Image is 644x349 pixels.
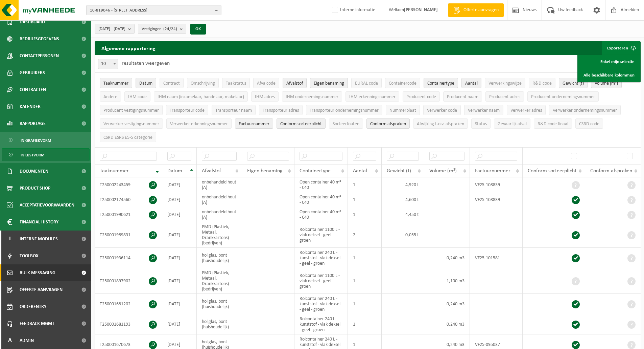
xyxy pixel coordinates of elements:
[7,332,13,349] span: A
[20,298,76,315] span: Orderentry Goedkeuring
[348,207,382,222] td: 1
[510,108,542,113] span: Verwerker adres
[21,134,51,147] span: In grafiekvorm
[162,177,197,192] td: [DATE]
[100,118,163,129] button: Verwerker vestigingsnummerVerwerker vestigingsnummer: Activate to sort
[424,78,458,88] button: ContainertypeContainertype: Activate to sort
[20,264,55,281] span: Bulk Messaging
[20,47,59,64] span: Contactpersonen
[348,177,382,192] td: 1
[95,207,162,222] td: T250001990621
[139,81,152,86] span: Datum
[103,135,152,140] span: CSRD ESRS E5-5 categorie
[485,91,524,102] button: Producent adresProducent adres: Activate to sort
[294,268,348,294] td: Rolcontainer 1100 L - vlak deksel - geel - groen
[385,78,420,88] button: ContainercodeContainercode: Activate to sort
[95,294,162,314] td: T250001681202
[294,294,348,314] td: Rolcontainer 240 L - kunststof - vlak deksel - geel - groen
[170,108,205,113] span: Transporteur code
[20,315,54,332] span: Feedback MGMT
[370,122,406,127] span: Conform afspraken
[386,105,420,115] button: NummerplaatNummerplaat: Activate to sort
[158,94,244,100] span: IHM naam (inzamelaar, handelaar, makelaar)
[7,231,13,247] span: I
[387,168,411,174] span: Gewicht (t)
[98,59,118,69] span: 10
[427,81,454,86] span: Containertype
[255,94,275,100] span: IHM adres
[286,94,338,100] span: IHM ondernemingsnummer
[197,192,242,207] td: onbehandeld hout (A)
[578,55,640,68] a: Enkel mijn selectie
[95,24,135,34] button: [DATE] - [DATE]
[95,268,162,294] td: T250001897902
[485,78,525,88] button: VerwerkingswijzeVerwerkingswijze: Activate to sort
[20,163,48,180] span: Documenten
[329,118,363,129] button: SorteerfoutenSorteerfouten: Activate to sort
[90,5,212,16] span: 10-819046 - [STREET_ADDRESS]
[306,105,382,115] button: Transporteur ondernemingsnummerTransporteur ondernemingsnummer : Activate to sort
[21,149,44,161] span: In lijstvorm
[215,108,252,113] span: Transporteur naam
[351,78,382,88] button: EURAL codeEURAL code: Activate to sort
[20,81,46,98] span: Contracten
[277,118,326,129] button: Conform sorteerplicht : Activate to sort
[591,78,622,88] button: Volume (m³)Volume (m³): Activate to sort
[20,64,45,81] span: Gebruikers
[197,314,242,334] td: hol glas, bont (huishoudelijk)
[222,78,250,88] button: TaakstatusTaakstatus: Activate to sort
[283,78,307,88] button: AfvalstofAfvalstof: Activate to sort
[263,108,299,113] span: Transporteur adres
[549,105,621,115] button: Verwerker ondernemingsnummerVerwerker ondernemingsnummer: Activate to sort
[465,81,478,86] span: Aantal
[286,81,303,86] span: Afvalstof
[538,122,568,127] span: R&D code finaal
[202,168,221,174] span: Afvalstof
[470,177,523,192] td: VF25-108839
[138,24,186,34] button: Vestigingen(24/24)
[348,248,382,268] td: 1
[95,222,162,248] td: T250001989831
[300,168,331,174] span: Containertype
[160,78,184,88] button: ContractContract: Activate to sort
[253,78,279,88] button: AfvalcodeAfvalcode: Activate to sort
[559,78,588,88] button: Gewicht (t)Gewicht (t): Activate to sort
[2,134,90,147] a: In grafiekvorm
[389,108,416,113] span: Nummerplaat
[2,148,90,161] a: In lijstvorm
[448,3,504,17] a: Offerte aanvragen
[579,122,599,127] span: CSRD code
[247,168,283,174] span: Eigen benaming
[578,68,640,82] a: Alle beschikbare kolommen
[475,122,487,127] span: Status
[528,168,576,174] span: Conform sorteerplicht
[282,91,342,102] button: IHM ondernemingsnummerIHM ondernemingsnummer: Activate to sort
[532,81,552,86] span: R&D code
[424,248,470,268] td: 0,240 m3
[349,94,396,100] span: IHM erkenningsnummer
[345,91,399,102] button: IHM erkenningsnummerIHM erkenningsnummer: Activate to sort
[489,94,520,100] span: Producent adres
[20,214,58,231] span: Financial History
[353,168,367,174] span: Aantal
[417,122,464,127] span: Afwijking t.o.v. afspraken
[163,81,180,86] span: Contract
[413,118,468,129] button: Afwijking t.o.v. afsprakenAfwijking t.o.v. afspraken: Activate to sort
[162,222,197,248] td: [DATE]
[166,105,208,115] button: Transporteur codeTransporteur code: Activate to sort
[310,78,348,88] button: Eigen benamingEigen benaming: Activate to sort
[170,122,228,127] span: Verwerker erkenningsnummer
[162,268,197,294] td: [DATE]
[429,168,457,174] span: Volume (m³)
[259,105,303,115] button: Transporteur adresTransporteur adres: Activate to sort
[527,91,599,102] button: Producent ondernemingsnummerProducent ondernemingsnummer: Activate to sort
[166,118,232,129] button: Verwerker erkenningsnummerVerwerker erkenningsnummer: Activate to sort
[590,168,632,174] span: Conform afspraken
[197,207,242,222] td: onbehandeld hout (A)
[100,91,121,102] button: AndereAndere: Activate to sort
[20,281,63,298] span: Offerte aanvragen
[403,91,440,102] button: Producent codeProducent code: Activate to sort
[280,122,322,127] span: Conform sorteerplicht
[20,180,50,197] span: Product Shop
[98,24,125,34] span: [DATE] - [DATE]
